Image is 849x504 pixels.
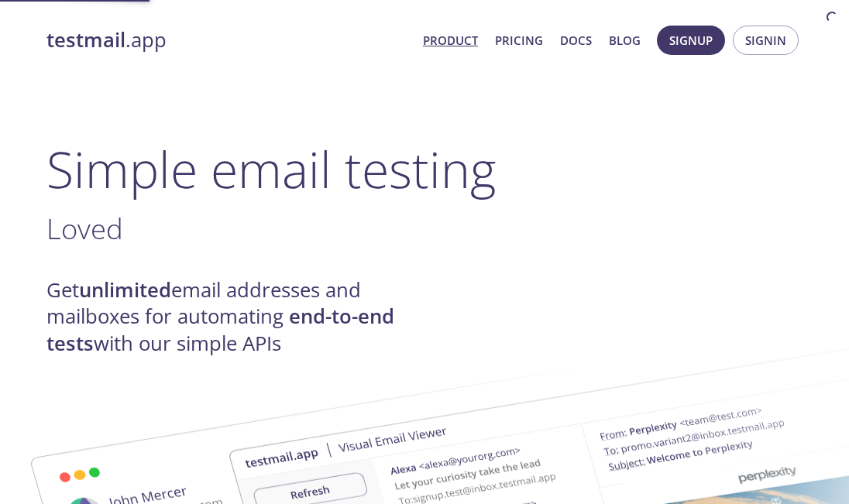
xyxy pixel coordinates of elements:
[46,277,424,357] h4: Get email addresses and mailboxes for automating with our simple APIs
[46,303,394,356] strong: end-to-end tests
[657,26,725,55] button: Signup
[669,30,713,50] span: Signup
[46,139,803,199] h1: Simple email testing
[609,30,641,50] a: Blog
[745,30,786,50] span: Signin
[560,30,592,50] a: Docs
[495,30,543,50] a: Pricing
[79,276,171,303] strong: unlimited
[46,209,123,248] span: Loved
[733,26,799,55] button: Signin
[46,26,125,53] strong: testmail
[423,30,478,50] a: Product
[46,27,411,53] a: testmail.app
